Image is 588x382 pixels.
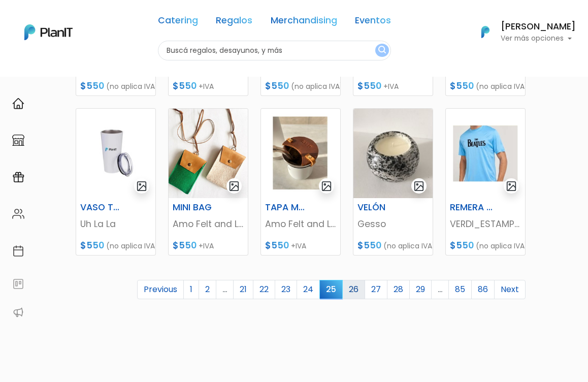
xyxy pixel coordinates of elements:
a: 26 [342,280,365,299]
a: 27 [365,280,387,299]
span: (no aplica IVA) [476,81,528,91]
img: thumb_image__copia___copia___copia___copia___copia___copia___copia___copia___copia___copia_-Photo... [261,109,340,198]
img: PlanIt Logo [474,21,497,43]
h6: TAPA MATE [259,202,314,213]
img: people-662611757002400ad9ed0e3c099ab2801c6687ba6c219adb57efc949bc21e19d.svg [12,208,24,220]
span: +IVA [291,241,306,251]
span: (no aplica IVA) [476,241,528,251]
img: home-e721727adea9d79c4d83392d1f703f7f8bce08238fde08b1acbfd93340b81755.svg [12,98,24,110]
img: gallery-light [413,180,425,192]
a: 1 [183,280,199,299]
h6: [PERSON_NAME] [501,22,576,31]
span: $550 [357,239,381,251]
a: 23 [275,280,297,299]
span: (no aplica IVA) [383,241,436,251]
a: Next [494,280,526,299]
h6: VASO TÉRMICO [74,202,129,213]
span: $550 [357,80,381,92]
p: VERDI_ESTAMPADOS [450,217,521,231]
span: $550 [450,80,474,92]
img: partners-52edf745621dab592f3b2c58e3bca9d71375a7ef29c3b500c9f145b62cc070d4.svg [12,306,24,319]
a: gallery-light TAPA MATE Amo Felt and Leather $550 +IVA [260,108,341,256]
span: (no aplica IVA) [291,81,343,91]
a: 85 [448,280,472,299]
img: gallery-light [506,180,517,192]
img: feedback-78b5a0c8f98aac82b08bfc38622c3050aee476f2c9584af64705fc4e61158814.svg [12,278,24,290]
img: thumb_WhatsApp_Image_2023-05-16_at_15.38.431.jpg [353,109,433,198]
span: $550 [80,239,104,251]
p: Amo Felt and Leather [173,217,244,231]
span: +IVA [199,241,214,251]
img: gallery-light [136,180,148,192]
a: 28 [387,280,410,299]
a: gallery-light VASO TÉRMICO Uh La La $550 (no aplica IVA) [76,108,156,256]
div: ¿Necesitás ayuda? [52,10,146,29]
span: 25 [319,280,343,299]
h6: VELÓN [351,202,407,213]
img: calendar-87d922413cdce8b2cf7b7f5f62616a5cf9e4887200fb71536465627b3292af00.svg [12,245,24,257]
p: Uh La La [80,217,151,231]
a: 2 [199,280,216,299]
a: gallery-light VELÓN Gesso $550 (no aplica IVA) [353,108,433,256]
p: Ver más opciones [501,35,576,42]
span: $550 [173,80,197,92]
span: $550 [265,80,289,92]
a: Regalos [216,16,252,28]
a: 22 [253,280,275,299]
a: gallery-light MINI BAG Amo Felt and Leather $550 +IVA [168,108,248,256]
p: Gesso [357,217,429,231]
h6: MINI BAG [167,202,222,213]
span: +IVA [383,81,399,91]
a: Eventos [355,16,391,28]
img: thumb_mini_bag1.jpg [169,109,248,198]
a: Catering [158,16,198,28]
span: $550 [450,239,474,251]
a: 21 [233,280,253,299]
span: $550 [173,239,197,251]
a: 24 [297,280,320,299]
img: gallery-light [321,180,333,192]
p: Amo Felt and Leather [265,217,336,231]
a: Previous [137,280,184,299]
a: 29 [409,280,432,299]
img: search_button-432b6d5273f82d61273b3651a40e1bd1b912527efae98b1b7a1b2c0702e16a8d.svg [378,46,386,55]
button: PlanIt Logo [PERSON_NAME] Ver más opciones [468,19,576,45]
span: $550 [265,239,289,251]
span: (no aplica IVA) [106,241,158,251]
img: thumb_924D10E0-301C-4A46-9193-67266101DCB0.jpeg [76,109,155,198]
a: gallery-light REMERA DRY FIT VERDI_ESTAMPADOS $550 (no aplica IVA) [445,108,526,256]
img: campaigns-02234683943229c281be62815700db0a1741e53638e28bf9629b52c665b00959.svg [12,171,24,183]
span: +IVA [199,81,214,91]
img: PlanIt Logo [24,24,73,40]
span: (no aplica IVA) [106,81,158,91]
input: Buscá regalos, desayunos, y más [158,41,391,60]
a: Merchandising [271,16,337,28]
img: gallery-light [228,180,240,192]
img: thumb_Captura_de_pantalla_2023-03-27_140101.jpg [446,109,525,198]
span: $550 [80,80,104,92]
h6: REMERA DRY FIT [444,202,499,213]
img: marketplace-4ceaa7011d94191e9ded77b95e3339b90024bf715f7c57f8cf31f2d8c509eaba.svg [12,134,24,146]
a: 86 [471,280,495,299]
